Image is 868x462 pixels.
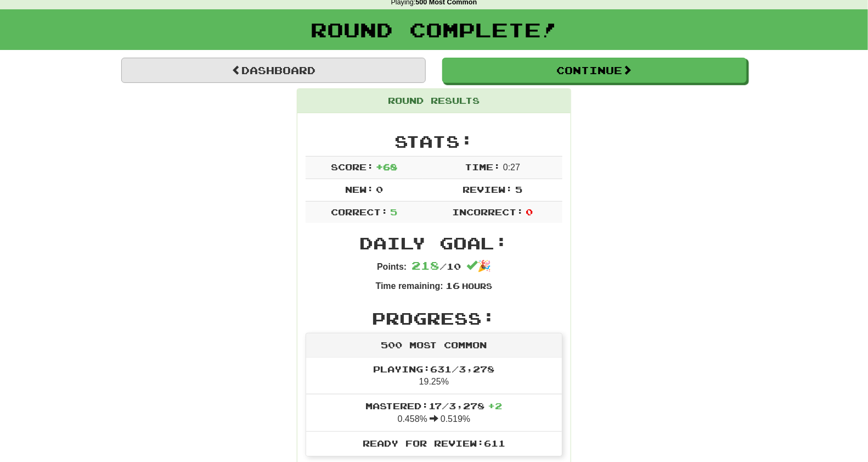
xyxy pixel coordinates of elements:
[503,163,520,172] span: 0 : 27
[488,400,503,411] span: + 2
[377,262,407,271] strong: Points:
[297,89,571,113] div: Round Results
[452,207,523,217] span: Incorrect:
[515,184,522,194] span: 5
[526,207,533,217] span: 0
[412,261,461,271] span: / 10
[306,132,562,151] h2: Stats:
[306,358,562,395] li: 19.25%
[376,162,398,172] span: + 68
[306,309,562,327] h2: Progress:
[462,281,492,291] small: Hours
[376,184,384,194] span: 0
[391,207,398,217] span: 5
[306,234,562,252] h2: Daily Goal:
[412,259,439,272] span: 218
[465,162,501,172] span: Time:
[363,438,505,448] span: Ready for Review: 611
[306,333,562,358] div: 500 Most Common
[376,281,443,291] strong: Time remaining:
[331,162,374,172] span: Score:
[4,19,864,41] h1: Round Complete!
[466,260,491,272] span: 🎉
[442,58,747,83] button: Continue
[374,364,495,374] span: Playing: 631 / 3,278
[446,280,460,291] span: 16
[331,207,388,217] span: Correct:
[121,58,426,83] a: Dashboard
[463,184,513,194] span: Review:
[345,184,374,194] span: New:
[306,394,562,432] li: 0.458% 0.519%
[366,400,503,411] span: Mastered: 17 / 3,278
